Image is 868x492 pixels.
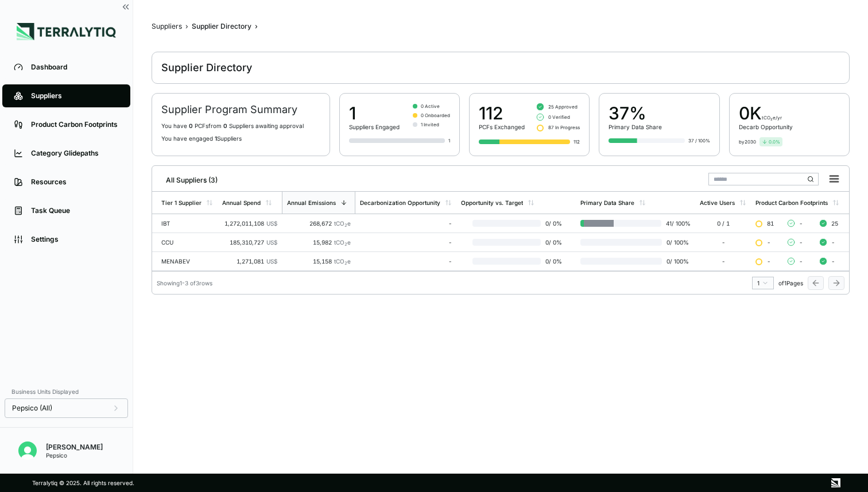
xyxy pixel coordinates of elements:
div: - [360,258,452,265]
span: 87 In Progress [548,124,580,131]
h2: Supplier Program Summary [161,103,320,117]
span: US$ [266,258,277,265]
div: by 2030 [739,138,756,145]
span: US$ [266,220,277,227]
div: 37% [609,103,662,123]
div: Annual Spend [222,199,261,206]
div: Settings [31,235,119,244]
div: Supplier Directory [192,22,251,31]
div: Product Carbon Footprints [755,199,828,206]
div: Decarb Opportunity [739,123,793,130]
div: 15,158 [286,258,351,265]
span: 81 [767,220,774,227]
span: tCO e [334,258,351,265]
div: - [700,258,746,265]
div: Suppliers Engaged [349,123,400,130]
span: 0 / 0 % [541,220,571,227]
span: tCO e [334,220,351,227]
p: You have engaged Suppliers [161,135,320,142]
span: 0 Onboarded [421,112,450,119]
div: 1 [349,103,400,123]
div: Suppliers [152,22,182,31]
span: Pepsico (All) [12,404,52,413]
div: 185,310,727 [222,239,277,246]
div: 0 / 1 [700,220,746,227]
span: 0 / 100 % [662,258,691,265]
div: Active Users [700,199,735,206]
span: of 1 Pages [778,280,803,286]
div: Business Units Displayed [5,385,128,398]
div: IBT [161,220,213,227]
button: Open user button [14,437,41,464]
span: 0 [223,122,227,129]
div: Primary Data Share [580,199,634,206]
span: 1 [215,135,217,142]
div: 1 [757,280,769,286]
div: - [700,239,746,246]
div: Showing 1 - 3 of 3 rows [157,280,212,286]
button: 1 [752,277,774,289]
span: - [831,258,835,265]
span: - [799,258,803,265]
div: MENABEV [161,258,213,265]
div: Task Queue [31,206,119,215]
div: PCFs Exchanged [479,123,525,130]
span: 25 Approved [548,103,578,110]
div: Tier 1 Supplier [161,199,201,206]
span: - [831,239,835,246]
span: - [799,220,803,227]
span: 0 Active [421,103,440,110]
div: Product Carbon Footprints [31,120,119,129]
div: 15,982 [286,239,351,246]
span: 0 / 0 % [541,258,571,265]
div: 112 [573,138,580,145]
span: 0 / 100 % [662,239,691,246]
span: 25 [831,220,838,227]
div: 1,271,081 [222,258,277,265]
span: 0.0 % [769,138,780,145]
span: - [767,258,770,265]
div: 0 K [739,103,793,123]
div: Pepsico [46,452,103,459]
div: Dashboard [31,63,119,72]
sub: 2 [344,223,347,228]
span: 41 / 100 % [661,220,691,227]
div: 1 [448,137,450,144]
div: [PERSON_NAME] [46,443,103,452]
div: CCU [161,239,213,246]
div: All Suppliers (3) [157,171,218,185]
div: 37 / 100% [688,137,710,144]
div: Annual Emissions [287,199,336,206]
span: 1 Invited [421,121,439,128]
span: 0 [189,122,193,129]
div: Resources [31,177,119,187]
span: - [799,239,803,246]
sub: 2 [344,242,347,247]
span: › [185,22,188,31]
div: Suppliers [31,91,119,100]
span: US$ [266,239,277,246]
span: tCO e [334,239,351,246]
span: 0 Verified [548,114,570,121]
span: tCO₂e/yr [762,115,782,121]
span: - [767,239,770,246]
div: Supplier Directory [161,61,252,75]
div: Category Glidepaths [31,149,119,158]
div: 268,672 [286,220,351,227]
div: 1,272,011,108 [222,220,277,227]
sub: 2 [344,261,347,266]
div: Opportunity vs. Target [461,199,523,206]
img: Nitin Shetty [18,441,37,460]
div: 112 [479,103,525,123]
div: Decarbonization Opportunity [360,199,440,206]
div: Primary Data Share [609,123,662,130]
span: › [255,22,258,31]
div: - [360,220,452,227]
span: 0 / 0 % [541,239,571,246]
div: - [360,239,452,246]
p: You have PCF s from Supplier s awaiting approval [161,122,320,129]
img: Logo [17,23,116,40]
